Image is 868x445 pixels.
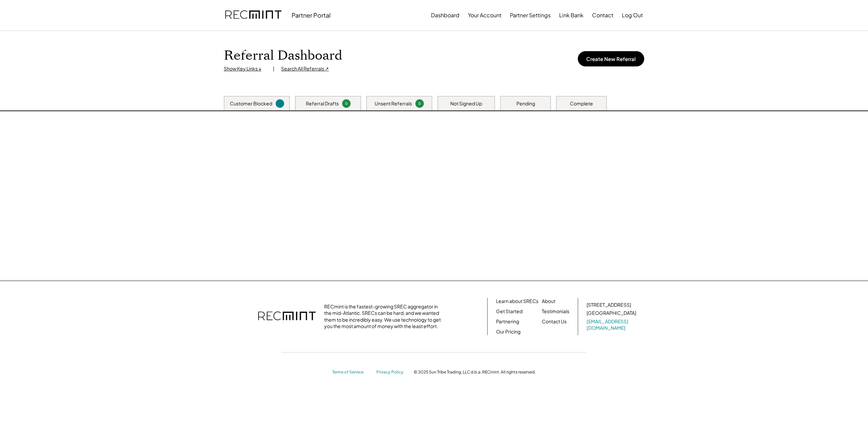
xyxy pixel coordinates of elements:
a: Privacy Policy [376,369,407,375]
a: Learn about SRECs [496,298,538,305]
div: Not Signed Up [450,100,482,107]
a: Testimonials [542,308,569,315]
button: Log Out [622,8,643,22]
a: [EMAIL_ADDRESS][DOMAIN_NAME] [587,318,637,331]
div: [STREET_ADDRESS] [587,302,631,308]
h1: Referral Dashboard [224,48,342,64]
div: Customer Blocked [230,100,272,107]
div: 0 [416,101,423,106]
a: Terms of Service [332,369,370,375]
button: Contact [592,8,613,22]
img: recmint-logotype%403x.png [258,305,316,328]
div: Complete [570,100,593,107]
a: About [542,298,555,305]
div: 0 [343,101,350,106]
div: Search All Referrals ↗ [281,65,329,72]
button: Create New Referral [578,51,644,66]
div: [GEOGRAPHIC_DATA] [587,310,636,317]
button: Dashboard [431,8,459,22]
a: Contact Us [542,318,567,325]
div: © 2025 Sun Tribe Trading, LLC d.b.a. RECmint. All rights reserved. [414,369,536,375]
button: Partner Settings [510,8,551,22]
a: Get Started [496,308,522,315]
img: recmint-logotype%403x.png [225,4,281,27]
button: Your Account [468,8,501,22]
div: | [273,65,274,72]
div: Unsent Referrals [375,100,412,107]
div: Partner Portal [292,11,331,19]
a: Partnering [496,318,519,325]
button: Link Bank [559,8,584,22]
div: Referral Drafts [306,100,339,107]
a: Our Pricing [496,328,520,335]
div: Show Key Links ↓ [224,65,266,72]
div: RECmint is the fastest-growing SREC aggregator in the mid-Atlantic. SRECs can be hard, and we wan... [324,303,445,330]
div: Pending [516,100,535,107]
